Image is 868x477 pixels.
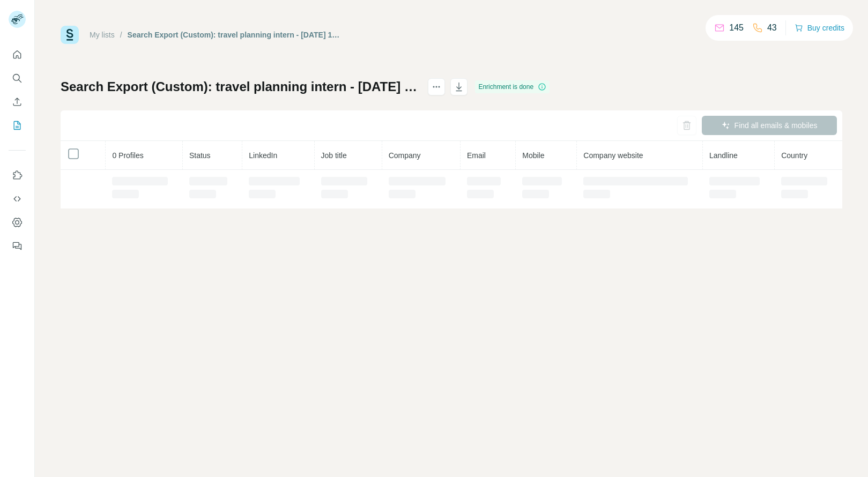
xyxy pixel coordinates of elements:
li: / [120,29,122,40]
p: 145 [729,21,744,34]
div: Enrichment is done [475,80,550,93]
img: Surfe Logo [61,26,79,44]
button: Enrich CSV [9,92,26,111]
span: Job title [321,151,347,160]
span: Landline [709,151,738,160]
span: Email [467,151,486,160]
span: Status [189,151,211,160]
span: Country [781,151,807,160]
button: Dashboard [9,213,26,232]
button: Feedback [9,236,26,256]
button: My lists [9,116,26,135]
span: Mobile [522,151,544,160]
span: Company website [583,151,643,160]
span: LinkedIn [249,151,277,160]
span: Company [389,151,421,160]
button: Search [9,69,26,88]
button: Use Surfe on LinkedIn [9,166,26,185]
button: Use Surfe API [9,189,26,208]
h1: Search Export (Custom): travel planning intern - [DATE] 13:06 [61,78,418,95]
div: Search Export (Custom): travel planning intern - [DATE] 13:06 [128,29,340,40]
a: My lists [90,31,115,39]
p: 43 [767,21,777,34]
span: 0 Profiles [112,151,143,160]
button: Quick start [9,45,26,64]
button: actions [428,78,445,95]
button: Buy credits [795,20,844,35]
